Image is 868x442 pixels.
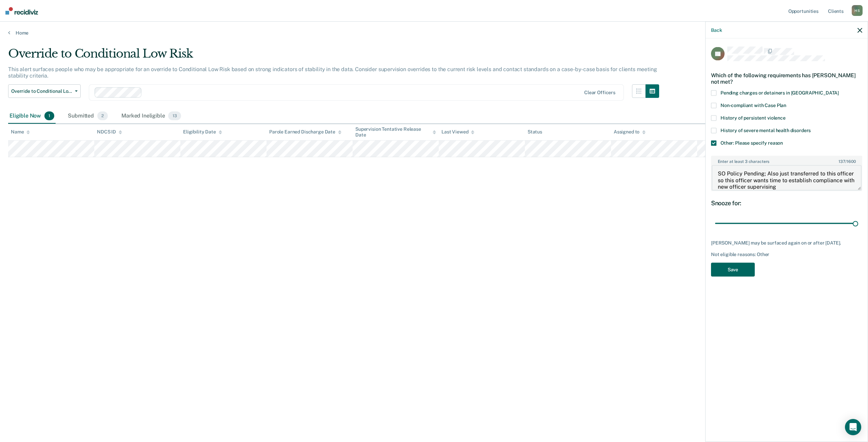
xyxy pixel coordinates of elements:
[11,129,30,135] div: Name
[44,111,54,120] span: 1
[584,90,615,96] div: Clear officers
[168,111,181,120] span: 13
[528,129,542,135] div: Status
[712,165,862,190] textarea: SO Policy Pending; Also just transferred to this officer so this officer wants time to establish ...
[712,156,862,164] label: Enter at least 3 characters
[839,159,845,164] span: 137
[8,109,56,124] div: Eligible Now
[441,129,474,135] div: Last Viewed
[614,129,646,135] div: Assigned to
[711,199,862,207] div: Snooze for:
[11,88,72,94] span: Override to Conditional Low Risk
[355,126,436,138] div: Supervision Tentative Release Date
[721,115,786,121] span: History of persistent violence
[183,129,222,135] div: Eligibility Date
[721,90,839,96] span: Pending charges or detainers in [GEOGRAPHIC_DATA]
[8,66,657,79] p: This alert surfaces people who may be appropriate for an override to Conditional Low Risk based o...
[845,419,861,435] div: Open Intercom Messenger
[269,129,341,135] div: Parole Earned Discharge Date
[711,27,722,33] button: Back
[839,159,855,164] span: / 1600
[97,111,108,120] span: 2
[66,109,109,124] div: Submitted
[852,5,863,16] div: H S
[721,128,811,133] span: History of severe mental health disorders
[8,47,659,66] div: Override to Conditional Low Risk
[721,140,783,146] span: Other: Please specify reason
[721,103,786,108] span: Non-compliant with Case Plan
[711,262,755,276] button: Save
[711,240,862,246] div: [PERSON_NAME] may be surfaced again on or after [DATE].
[711,66,862,90] div: Which of the following requirements has [PERSON_NAME] not met?
[97,129,122,135] div: NDCS ID
[5,7,38,15] img: Recidiviz
[8,30,860,36] a: Home
[120,109,182,124] div: Marked Ineligible
[711,252,862,257] div: Not eligible reasons: Other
